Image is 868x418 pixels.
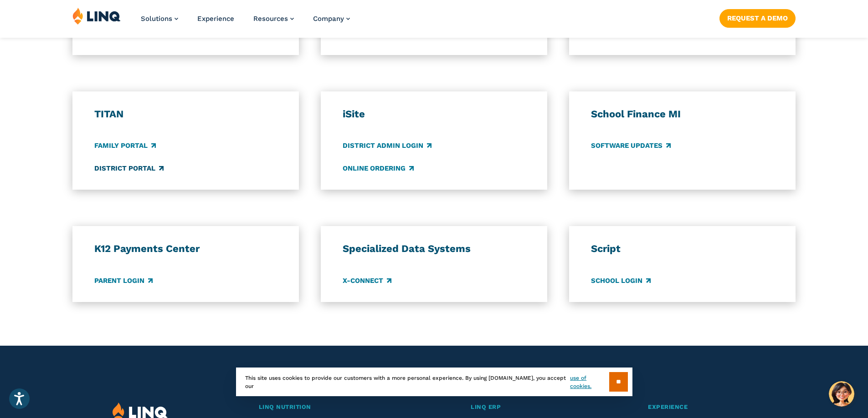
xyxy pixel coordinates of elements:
h3: K12 Payments Center [94,242,277,255]
a: Resources [253,15,294,23]
a: School Login [591,276,651,286]
a: Request a Demo [719,9,796,27]
a: District Portal [94,163,164,173]
a: District Admin Login [343,141,431,151]
img: LINQ | K‑12 Software [72,7,121,25]
button: Hello, have a question? Let’s chat. [829,381,854,407]
span: Solutions [141,15,172,23]
h3: Specialized Data Systems [343,242,526,255]
nav: Primary Navigation [141,7,350,37]
a: use of cookies. [570,374,609,390]
h3: Script [591,242,774,255]
a: Online Ordering [343,163,414,173]
nav: Button Navigation [719,7,796,27]
h3: TITAN [94,108,277,121]
h3: iSite [343,108,526,121]
a: Solutions [141,15,178,23]
span: Resources [253,15,288,23]
a: Company [313,15,350,23]
a: Parent Login [94,276,153,286]
a: Family Portal [94,141,156,151]
a: Software Updates [591,141,671,151]
h3: School Finance MI [591,108,774,121]
div: This site uses cookies to provide our customers with a more personal experience. By using [DOMAIN... [236,368,632,396]
a: X-Connect [343,276,391,286]
a: Experience [197,15,234,23]
span: Company [313,15,344,23]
